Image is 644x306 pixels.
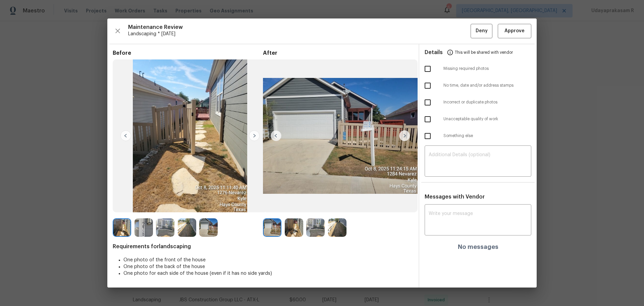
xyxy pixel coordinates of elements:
[455,44,513,60] span: This will be shared with vendor
[123,270,413,277] li: One photo for each side of the house (even if it has no side yards)
[271,130,281,141] img: left-chevron-button-url
[419,94,537,111] div: Incorrect or duplicate photos
[498,24,531,38] button: Approve
[128,24,471,31] span: Maintenance Review
[249,130,260,141] img: right-chevron-button-url
[476,27,488,35] span: Deny
[443,116,531,122] span: Unacceptable quality of work
[419,77,537,94] div: No time, date and/or address stamps
[443,133,531,139] span: Something else
[113,50,263,56] span: Before
[399,130,410,141] img: right-chevron-button-url
[120,130,131,141] img: left-chevron-button-url
[419,128,537,144] div: Something else
[443,83,531,88] span: No time, date and/or address stamps
[504,27,525,35] span: Approve
[419,111,537,128] div: Unacceptable quality of work
[425,194,485,200] span: Messages with Vendor
[443,66,531,72] span: Missing required photos
[113,243,413,250] span: Requirements for landscaping
[471,24,492,38] button: Deny
[425,44,443,60] span: Details
[443,99,531,105] span: Incorrect or duplicate photos
[263,50,413,56] span: After
[419,60,537,77] div: Missing required photos
[128,31,471,37] span: Landscaping * [DATE]
[123,263,413,270] li: One photo of the back of the house
[458,244,498,250] h4: No messages
[123,257,413,263] li: One photo of the front of the house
